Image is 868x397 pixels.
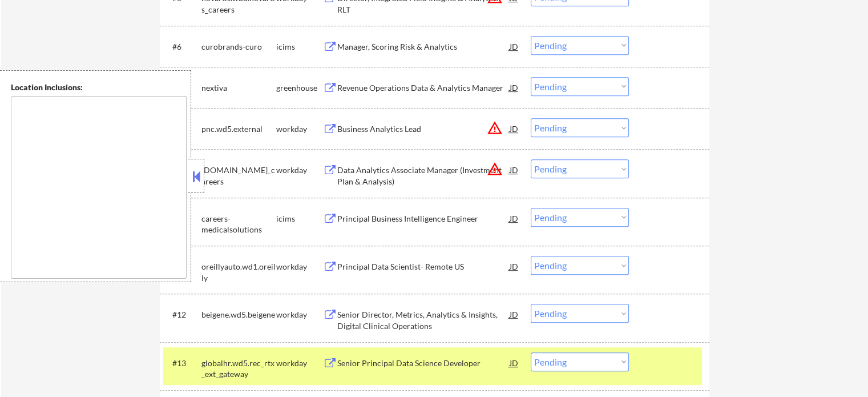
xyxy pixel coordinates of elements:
[508,208,520,228] div: JD
[337,309,510,331] div: Senior Director, Metrics, Analytics & Insights, Digital Clinical Operations
[276,82,323,94] div: greenhouse
[201,261,276,283] div: oreillyauto.wd1.oreilly
[508,118,520,139] div: JD
[201,41,276,53] div: curobrands-curo
[276,213,323,224] div: icims
[201,165,276,187] div: [DOMAIN_NAME]_careers
[276,358,323,369] div: workday
[276,261,323,272] div: workday
[508,77,520,98] div: JD
[508,36,520,57] div: JD
[276,165,323,176] div: workday
[508,256,520,276] div: JD
[487,120,503,136] button: warning_amber
[172,309,192,320] div: #12
[172,358,192,369] div: #13
[337,165,510,187] div: Data Analytics Associate Manager (Investment Plan & Analysis)
[337,213,510,224] div: Principal Business Intelligence Engineer
[337,123,510,135] div: Business Analytics Lead
[11,82,187,93] div: Location Inclusions:
[276,123,323,135] div: workday
[201,213,276,235] div: careers-medicalsolutions
[508,159,520,180] div: JD
[508,352,520,373] div: JD
[276,309,323,320] div: workday
[201,309,276,320] div: beigene.wd5.beigene
[337,82,510,94] div: Revenue Operations Data & Analytics Manager
[201,358,276,380] div: globalhr.wd5.rec_rtx_ext_gateway
[337,41,510,53] div: Manager, Scoring Risk & Analytics
[508,304,520,324] div: JD
[201,123,276,135] div: pnc.wd5.external
[487,161,503,177] button: warning_amber
[276,41,323,53] div: icims
[337,261,510,272] div: Principal Data Scientist- Remote US
[172,41,192,53] div: #6
[201,82,276,94] div: nextiva
[337,358,510,369] div: Senior Principal Data Science Developer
